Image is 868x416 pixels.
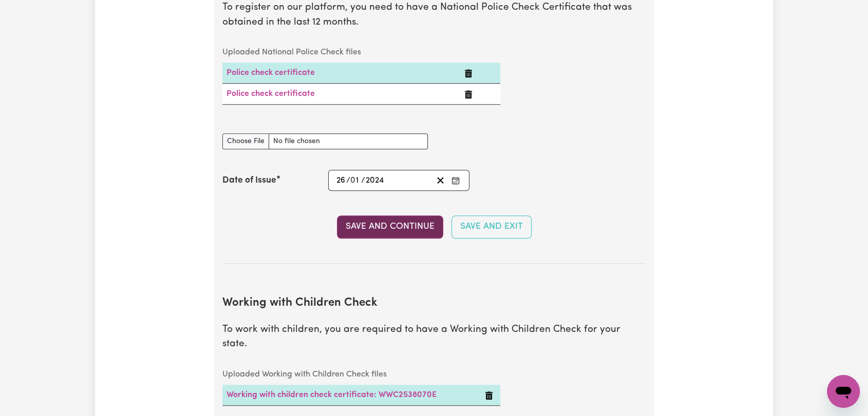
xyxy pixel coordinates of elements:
[365,173,385,187] input: ----
[336,173,346,187] input: --
[432,173,448,187] button: Clear date
[222,42,500,63] caption: Uploaded National Police Check files
[227,90,315,98] a: Police check certificate
[827,375,860,408] iframe: Button to launch messaging window
[222,364,500,385] caption: Uploaded Working with Children Check files
[222,323,646,352] p: To work with children, you are required to have a Working with Children Check for your state.
[464,67,473,79] button: Delete Police check certificate
[222,174,276,187] label: Date of Issue
[351,173,361,187] input: --
[361,176,365,185] span: /
[464,88,473,100] button: Delete Police check certificate
[227,391,437,399] a: Working with children check certificate: WWC2538070E
[222,1,646,30] p: To register on our platform, you need to have a National Police Check Certificate that was obtain...
[448,173,463,187] button: Enter the Date of Issue of your National Police Check
[350,176,355,185] span: 0
[451,215,532,238] button: Save and Exit
[222,296,646,310] h2: Working with Children Check
[227,69,315,77] a: Police check certificate
[346,176,350,185] span: /
[337,215,443,238] button: Save and Continue
[485,389,493,401] button: Delete Working with children check certificate: WWC2538070E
